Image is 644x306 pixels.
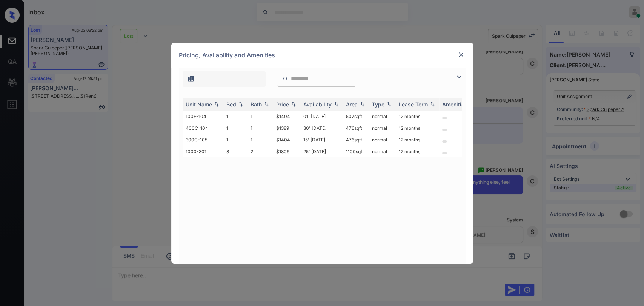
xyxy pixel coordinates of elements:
[343,111,369,122] td: 507 sqft
[273,146,300,157] td: $1806
[396,111,439,122] td: 12 months
[290,101,297,107] img: sorting
[396,122,439,134] td: 12 months
[343,146,369,157] td: 1100 sqft
[300,146,343,157] td: 25' [DATE]
[263,101,270,107] img: sorting
[223,146,247,157] td: 3
[396,134,439,146] td: 12 months
[213,101,220,107] img: sorting
[251,101,262,108] div: Bath
[247,111,273,122] td: 1
[226,101,236,108] div: Bed
[183,111,223,122] td: 100F-104
[429,101,436,107] img: sorting
[369,146,396,157] td: normal
[396,146,439,157] td: 12 months
[303,101,332,108] div: Availability
[187,75,195,83] img: icon-zuma
[369,122,396,134] td: normal
[223,122,247,134] td: 1
[343,134,369,146] td: 476 sqft
[300,134,343,146] td: 15' [DATE]
[171,43,473,68] div: Pricing, Availability and Amenities
[300,122,343,134] td: 30' [DATE]
[237,101,244,107] img: sorting
[455,72,464,81] img: icon-zuma
[332,101,340,107] img: sorting
[273,122,300,134] td: $1389
[273,134,300,146] td: $1404
[223,111,247,122] td: 1
[442,101,467,108] div: Amenities
[358,101,366,107] img: sorting
[369,134,396,146] td: normal
[385,101,393,107] img: sorting
[346,101,358,108] div: Area
[399,101,428,108] div: Lease Term
[247,134,273,146] td: 1
[457,51,465,58] img: close
[343,122,369,134] td: 476 sqft
[300,111,343,122] td: 01' [DATE]
[273,111,300,122] td: $1404
[186,101,212,108] div: Unit Name
[183,134,223,146] td: 300C-105
[183,146,223,157] td: 1000-301
[369,111,396,122] td: normal
[372,101,384,108] div: Type
[283,75,288,82] img: icon-zuma
[247,122,273,134] td: 1
[223,134,247,146] td: 1
[183,122,223,134] td: 400C-104
[276,101,289,108] div: Price
[247,146,273,157] td: 2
